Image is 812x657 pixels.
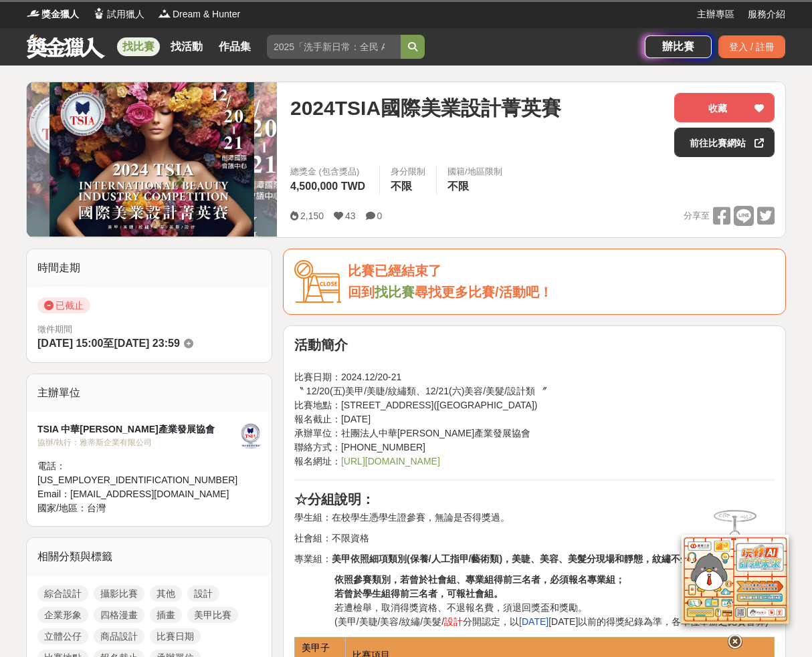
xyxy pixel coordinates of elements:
[150,585,182,602] a: 其他
[37,297,90,313] span: 已截止
[173,7,240,21] span: Dream & Hunter
[348,285,375,299] span: 回到
[294,531,775,545] p: 社會組：不限資格
[37,324,72,334] span: 徵件期間
[294,552,775,566] p: 專業組：
[334,588,503,599] strong: 若曾於學生組得前三名者，可報社會組。
[391,165,425,178] div: 身分限制
[290,93,561,123] span: 2024TSIA國際美業設計菁英賽
[674,128,775,157] a: 前往比賽網站
[94,628,144,644] a: 商品設計
[150,607,182,623] a: 插畫
[684,206,710,226] span: 分享至
[103,338,114,349] span: 至
[290,165,369,178] span: 總獎金 (包含獎品)
[345,211,356,221] span: 43
[447,165,502,178] div: 國籍/地區限制
[37,422,237,436] div: TSIA 中華[PERSON_NAME]產業發展協會
[37,459,237,487] div: 電話： [US_EMPLOYER_IDENTIFICATION_NUMBER]
[444,616,463,627] span: 設計
[645,35,712,58] a: 辦比賽
[341,456,440,467] a: [URL][DOMAIN_NAME]
[37,503,87,513] span: 國家/地區：
[37,436,237,448] div: 協辦/執行： 雅蒂斯企業有限公司
[27,249,272,287] div: 時間走期
[41,7,79,21] span: 獎金獵人
[300,211,324,221] span: 2,150
[37,338,103,349] span: [DATE] 15:00
[27,82,277,237] img: Cover Image
[94,585,144,602] a: 攝影比賽
[92,7,106,20] img: Logo
[92,7,144,21] a: Logo試用獵人
[294,260,341,303] img: Icon
[674,93,775,122] button: 收藏
[290,180,365,192] span: 4,500,000 TWD
[375,285,415,299] a: 找比賽
[187,585,219,602] a: 設計
[37,585,88,602] a: 綜合設計
[114,338,179,349] span: [DATE] 23:59
[391,180,412,192] span: 不限
[294,356,775,469] p: 比賽日期：2024.12/20-21 〝 12/20(五)美甲/美睫/紋繡類、12/21(六)美容/美髮/設計類 〞 比賽地點：[STREET_ADDRESS]([GEOGRAPHIC_DATA...
[117,37,160,56] a: 找比賽
[332,553,708,564] strong: 美甲依照細項類別(保養/人工指甲/藝術類)，美睫、美容、美髮分現場和靜態，紋繡不分類、
[37,487,237,501] div: Email： [EMAIL_ADDRESS][DOMAIN_NAME]
[107,7,144,21] span: 試用獵人
[150,628,201,644] a: 比賽日期
[748,7,785,21] a: 服務介紹
[165,37,208,56] a: 找活動
[158,7,171,20] img: Logo
[718,35,785,58] div: 登入 / 註冊
[294,338,348,352] strong: 活動簡介
[294,511,775,525] p: 學生組：在校學生憑學生證參賽，無論是否得獎過。
[294,492,375,507] strong: ☆分組說明：
[447,180,469,192] span: 不限
[377,211,383,221] span: 0
[682,535,789,624] img: d2146d9a-e6f6-4337-9592-8cefde37ba6b.png
[519,616,548,627] span: [DATE]
[267,35,401,59] input: 2025「洗手新日常：全民 ALL IN」洗手歌全台徵選
[27,374,272,412] div: 主辦單位
[187,607,238,623] a: 美甲比賽
[334,573,775,629] p: 若遭檢舉，取消得獎資格、不退報名費，須退回獎盃和獎勵。 (美甲/美睫/美容/紋繡/美髮/ 分開認定，以 [DATE]以前的得獎紀錄為準，各單位舉辦之比賽皆算)
[697,7,734,21] a: 主辦專區
[87,503,106,513] span: 台灣
[348,260,775,282] div: 比賽已經結束了
[94,607,144,623] a: 四格漫畫
[27,7,79,21] a: Logo獎金獵人
[37,607,88,623] a: 企業形象
[158,7,240,21] a: LogoDream & Hunter
[334,574,625,585] strong: 依照參賽類別，若曾於社會組、專業組得前三名者，必須報名專業組；
[37,628,88,644] a: 立體公仔
[415,285,552,299] span: 尋找更多比賽/活動吧！
[27,538,272,575] div: 相關分類與標籤
[27,7,40,20] img: Logo
[213,37,256,56] a: 作品集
